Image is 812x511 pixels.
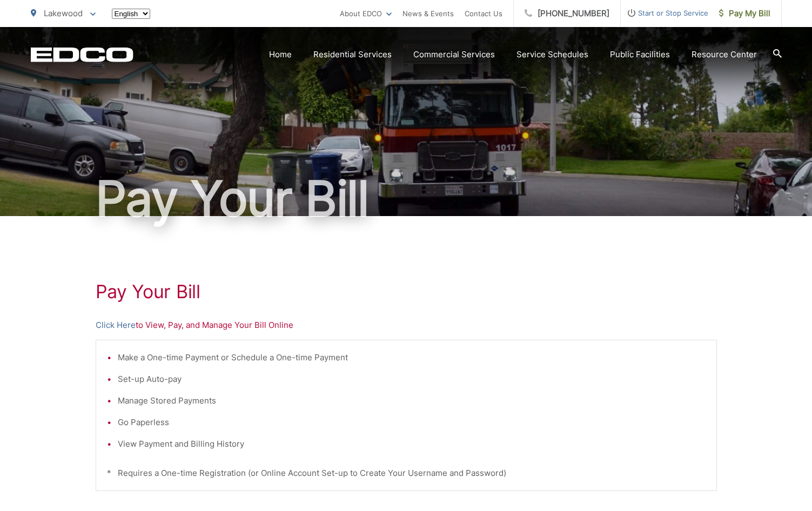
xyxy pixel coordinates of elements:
[112,9,150,19] select: Select a language
[118,351,706,364] li: Make a One-time Payment or Schedule a One-time Payment
[313,48,392,61] a: Residential Services
[107,467,706,480] p: * Requires a One-time Registration (or Online Account Set-up to Create Your Username and Password)
[44,8,83,18] span: Lakewood
[96,319,717,332] p: to View, Pay, and Manage Your Bill Online
[269,48,292,61] a: Home
[465,7,502,20] a: Contact Us
[719,7,770,20] span: Pay My Bill
[118,394,706,407] li: Manage Stored Payments
[31,172,782,226] h1: Pay Your Bill
[610,48,670,61] a: Public Facilities
[340,7,392,20] a: About EDCO
[692,48,757,61] a: Resource Center
[31,47,133,62] a: EDCD logo. Return to the homepage.
[96,281,717,302] h1: Pay Your Bill
[118,416,706,429] li: Go Paperless
[118,373,706,386] li: Set-up Auto-pay
[402,7,454,20] a: News & Events
[413,48,495,61] a: Commercial Services
[96,319,136,332] a: Click Here
[118,438,706,451] li: View Payment and Billing History
[516,48,588,61] a: Service Schedules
